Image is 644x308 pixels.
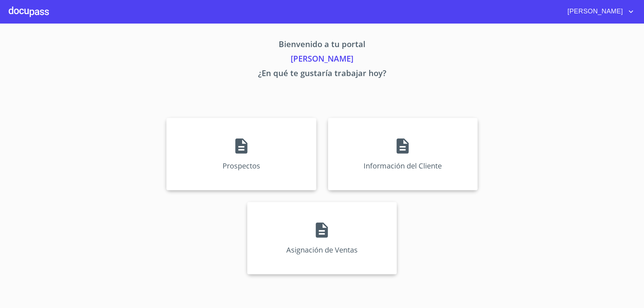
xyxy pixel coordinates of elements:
[99,67,545,82] p: ¿En qué te gustaría trabajar hoy?
[99,38,545,53] p: Bienvenido a tu portal
[562,6,635,17] button: account of current user
[562,6,627,17] span: [PERSON_NAME]
[363,161,442,171] p: Información del Cliente
[99,53,545,67] p: [PERSON_NAME]
[286,245,358,255] p: Asignación de Ventas
[223,161,260,171] p: Prospectos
